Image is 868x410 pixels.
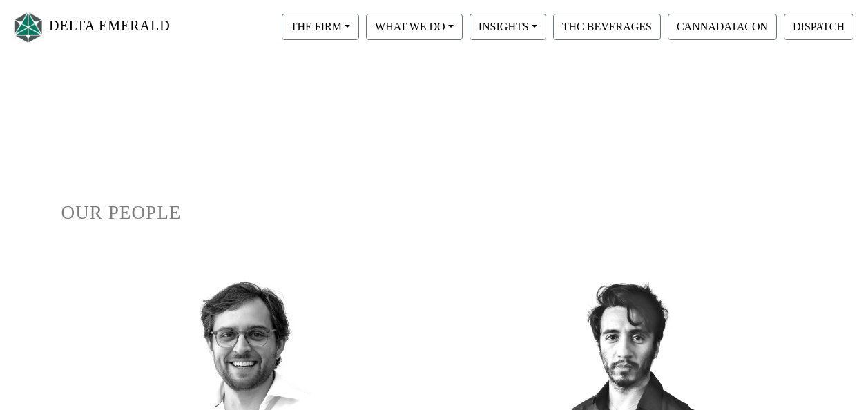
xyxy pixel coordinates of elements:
button: CANNADATACON [668,14,777,40]
a: DISPATCH [780,20,857,32]
img: Logo [11,9,46,46]
button: INSIGHTS [470,14,546,40]
button: DISPATCH [784,14,853,40]
a: DELTA EMERALD [11,6,171,49]
button: THC BEVERAGES [553,14,661,40]
button: WHAT WE DO [366,14,463,40]
a: THC BEVERAGES [550,20,664,32]
button: THE FIRM [282,14,359,40]
a: CANNADATACON [664,20,780,32]
h1: OUR PEOPLE [61,202,807,224]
